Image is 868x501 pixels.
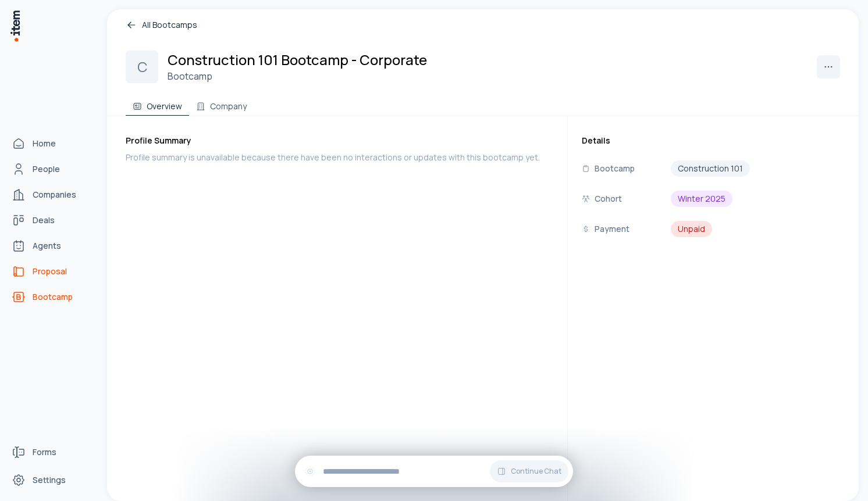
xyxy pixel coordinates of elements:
[33,163,60,175] span: People
[7,234,95,257] a: Agents
[582,135,845,146] h3: Details
[7,260,95,283] a: proposals
[595,192,622,205] p: Cohort
[33,138,56,149] span: Home
[168,69,432,83] h3: Bootcamp
[7,158,95,181] a: People
[33,214,55,226] span: Deals
[7,441,95,464] a: Forms
[671,191,732,207] div: Winter 2025
[7,209,95,232] a: Deals
[7,468,95,492] a: Settings
[7,285,95,309] a: bootcamps
[33,189,76,201] span: Companies
[817,55,840,78] button: More actions
[168,50,427,69] h2: Construction 101 Bootcamp - Corporate
[490,460,568,482] button: Continue Chat
[33,266,67,277] span: Proposal
[9,9,21,42] img: Item Brain Logo
[126,19,840,31] a: All Bootcamps
[295,456,573,487] div: Continue Chat
[595,223,629,235] p: Payment
[511,467,561,476] span: Continue Chat
[671,221,712,237] div: Unpaid
[126,92,189,116] button: Overview
[595,162,635,175] p: Bootcamp
[33,240,61,252] span: Agents
[7,183,95,206] a: Companies
[7,132,95,155] a: Home
[33,474,66,486] span: Settings
[671,160,750,177] div: Construction 101
[33,291,73,303] span: Bootcamp
[126,151,549,164] div: Profile summary is unavailable because there have been no interactions or updates with this bootc...
[126,135,549,146] h3: Profile Summary
[189,92,254,116] button: Company
[126,51,158,83] div: C
[33,446,56,458] span: Forms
